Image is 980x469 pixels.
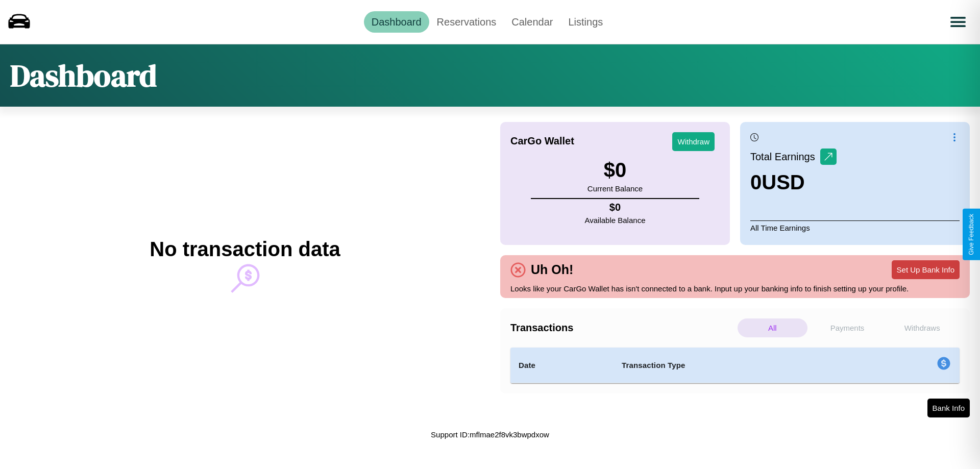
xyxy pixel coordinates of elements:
button: Withdraw [672,132,715,151]
p: Withdraws [887,318,957,337]
h3: $ 0 [587,159,643,182]
p: All [738,318,807,337]
a: Dashboard [364,11,429,33]
h4: Uh Oh! [526,262,578,277]
h4: Transactions [510,322,735,334]
h4: $ 0 [585,202,646,213]
h2: No transaction data [150,238,340,261]
h1: Dashboard [10,55,157,96]
h3: 0 USD [750,171,837,194]
h4: Transaction Type [622,359,853,372]
p: All Time Earnings [750,220,960,235]
p: Payments [813,318,883,337]
a: Listings [560,11,610,33]
a: Calendar [504,11,560,33]
p: Total Earnings [750,147,820,166]
table: simple table [510,348,960,383]
p: Support ID: mflmae2f8vk3bwpdxow [431,428,549,441]
button: Bank Info [927,399,970,417]
p: Looks like your CarGo Wallet has isn't connected to a bank. Input up your banking info to finish ... [510,282,960,295]
p: Current Balance [587,182,643,195]
div: Give Feedback [968,214,975,255]
p: Available Balance [585,213,646,227]
a: Reservations [429,11,504,33]
button: Open menu [944,8,972,36]
h4: CarGo Wallet [510,135,574,147]
h4: Date [519,359,605,372]
button: Set Up Bank Info [892,260,960,279]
